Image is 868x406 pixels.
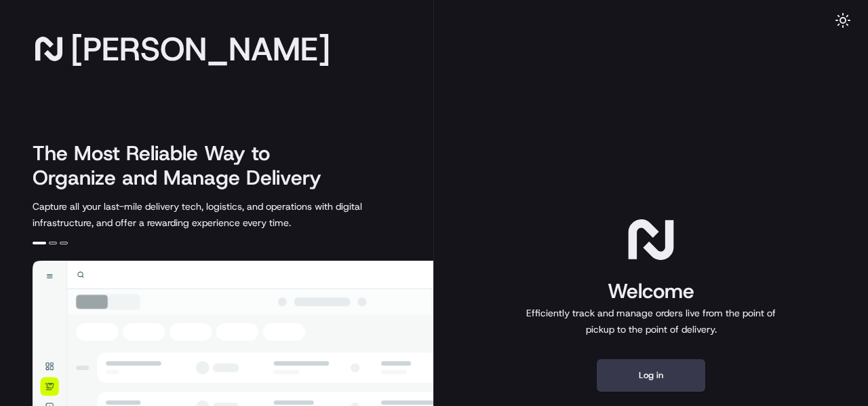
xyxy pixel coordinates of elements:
p: Capture all your last-mile delivery tech, logistics, and operations with digital infrastructure, ... [33,198,423,231]
p: Efficiently track and manage orders live from the point of pickup to the point of delivery. [521,305,781,337]
button: Log in [597,359,705,392]
h1: Welcome [521,278,781,305]
span: [PERSON_NAME] [71,35,330,62]
h2: The Most Reliable Way to Organize and Manage Delivery [33,141,336,190]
